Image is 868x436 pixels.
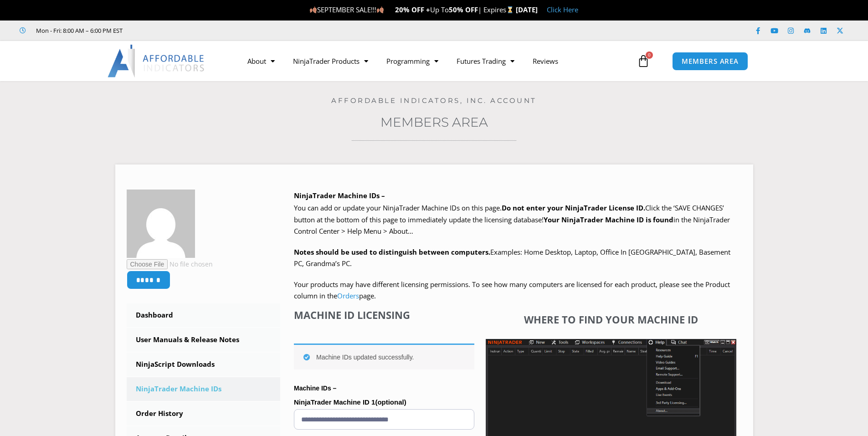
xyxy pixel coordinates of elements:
[449,5,478,14] strong: 50% OFF
[127,353,281,376] a: NinjaScript Downloads
[309,5,516,14] span: SEPTEMBER SALE!!! Up To | Expires
[135,26,272,35] iframe: Customer reviews powered by Trustpilot
[127,377,281,401] a: NinjaTrader Machine IDs
[672,52,748,71] a: MEMBERS AREA
[294,247,730,268] span: Examples: Home Desktop, Laptop, Office In [GEOGRAPHIC_DATA], Basement PC, Grandma’s PC.
[486,313,736,325] h4: Where to find your Machine ID
[395,5,430,14] strong: 20% OFF +
[294,203,730,236] span: Click the ‘SAVE CHANGES’ button at the bottom of this page to immediately update the licensing da...
[375,398,406,406] span: (optional)
[380,114,488,130] a: Members Area
[238,51,635,72] nav: Menu
[294,344,474,369] div: Machine IDs updated successfully.
[127,303,281,327] a: Dashboard
[108,45,205,77] img: LogoAI | Affordable Indicators – NinjaTrader
[337,291,359,300] a: Orders
[127,402,281,426] a: Order History
[682,58,739,65] span: MEMBERS AREA
[284,51,377,72] a: NinjaTrader Products
[547,5,578,14] a: Click Here
[377,51,447,72] a: Programming
[502,203,645,212] b: Do not enter your NinjaTrader License ID.
[377,6,384,13] img: 🍂
[294,203,502,212] span: You can add or update your NinjaTrader Machine IDs on this page.
[507,6,514,13] img: ⌛
[331,96,537,105] a: Affordable Indicators, Inc. Account
[524,51,567,72] a: Reviews
[294,280,730,301] span: Your products may have different licensing permissions. To see how many computers are licensed fo...
[127,190,195,258] img: f5f22caf07bb9f67eb3c23dcae1d37df60a6062f9046f80cac60aaf5f7bf4800
[544,215,673,224] strong: Your NinjaTrader Machine ID is found
[294,247,490,256] strong: Notes should be used to distinguish between computers.
[447,51,524,72] a: Futures Trading
[646,51,653,59] span: 0
[294,385,336,392] strong: Machine IDs –
[294,309,474,321] h4: Machine ID Licensing
[294,191,385,200] b: NinjaTrader Machine IDs –
[623,48,663,74] a: 0
[294,395,474,409] label: NinjaTrader Machine ID 1
[127,328,281,352] a: User Manuals & Release Notes
[516,5,538,14] strong: [DATE]
[238,51,284,72] a: About
[310,6,317,13] img: 🍂
[34,25,123,36] span: Mon - Fri: 8:00 AM – 6:00 PM EST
